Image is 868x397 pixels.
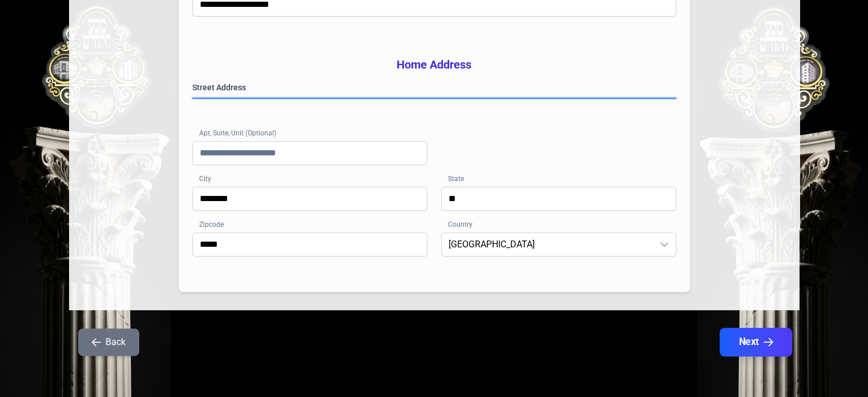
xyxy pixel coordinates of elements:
button: Back [78,328,139,356]
label: Street Address [192,82,676,93]
button: Next [719,328,792,356]
div: dropdown trigger [653,233,676,256]
span: United States [442,233,653,256]
h3: Home Address [192,57,676,73]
